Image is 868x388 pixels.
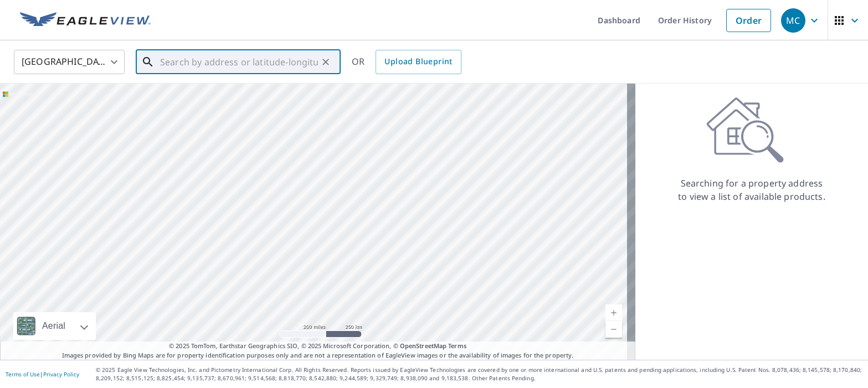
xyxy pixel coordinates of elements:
[39,312,69,340] div: Aerial
[605,321,622,338] a: Current Level 5, Zoom Out
[13,312,96,340] div: Aerial
[448,342,466,350] a: Terms
[384,55,452,69] span: Upload Blueprint
[6,371,79,377] p: |
[6,370,40,378] a: Terms of Use
[169,342,466,351] span: © 2025 TomTom, Earthstar Geographics SIO, © 2025 Microsoft Corporation, ©
[14,46,125,77] div: [GEOGRAPHIC_DATA]
[96,366,862,382] p: © 2025 Eagle View Technologies, Inc. and Pictometry International Corp. All Rights Reserved. Repo...
[318,54,333,70] button: Clear
[726,9,771,32] a: Order
[160,46,318,77] input: Search by address or latitude-longitude
[376,50,461,74] a: Upload Blueprint
[677,177,826,203] p: Searching for a property address to view a list of available products.
[352,50,461,74] div: OR
[400,342,446,350] a: OpenStreetMap
[20,12,151,29] img: EV Logo
[43,370,79,378] a: Privacy Policy
[605,304,622,321] a: Current Level 5, Zoom In
[781,8,805,33] div: MC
